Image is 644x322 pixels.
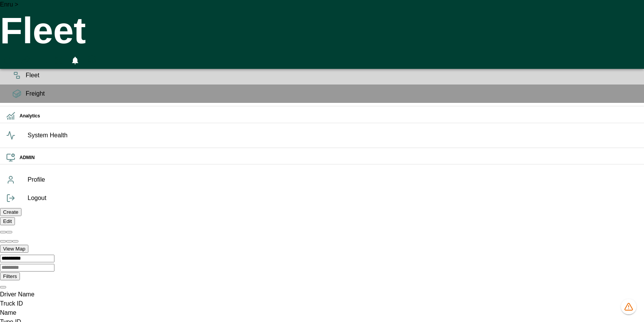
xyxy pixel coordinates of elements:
[6,240,12,242] button: Zoom out
[12,240,18,242] button: Zoom to fit
[3,218,12,224] label: Edit
[28,131,638,140] span: System Health
[85,52,99,66] button: Preferences
[3,246,25,252] label: View Map
[52,52,65,69] button: Fullscreen
[87,54,97,63] svg: Preferences
[28,175,638,184] span: Profile
[3,209,18,215] label: Create
[6,231,12,233] button: Collapse all
[18,52,32,69] button: Manual Assignment
[20,112,638,120] h6: Analytics
[3,273,17,279] label: Filters
[35,52,49,69] button: HomeTime Editor
[621,299,636,314] button: 1322 data issues
[26,89,638,98] span: Freight
[28,194,638,203] span: Logout
[20,154,638,161] h6: ADMIN
[26,71,638,80] span: Fleet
